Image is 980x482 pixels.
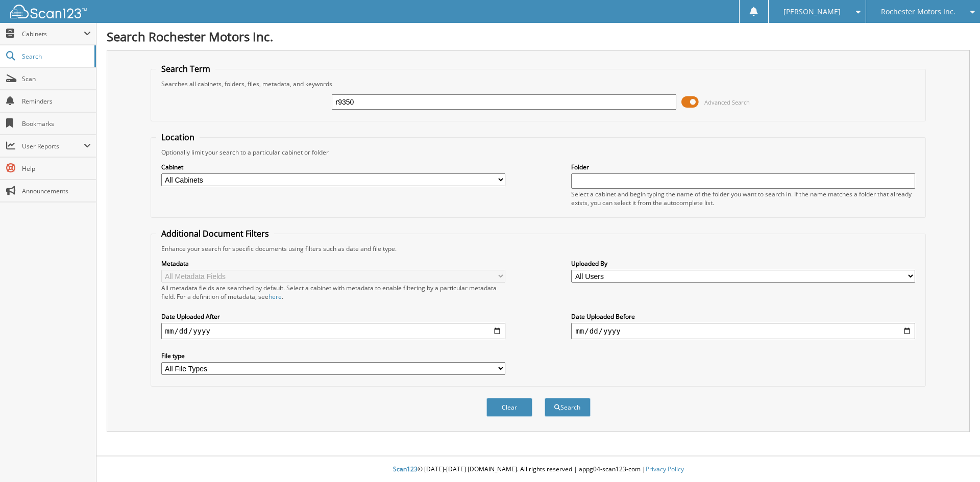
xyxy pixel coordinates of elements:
[156,80,921,88] div: Searches all cabinets, folders, files, metadata, and keywords
[107,28,970,45] h1: Search Rochester Motors Inc.
[783,9,841,15] span: [PERSON_NAME]
[571,163,915,171] label: Folder
[571,312,915,321] label: Date Uploaded Before
[161,259,505,268] label: Metadata
[22,119,91,128] span: Bookmarks
[156,228,274,239] legend: Additional Document Filters
[393,465,418,473] span: Scan123
[486,398,532,417] button: Clear
[646,465,684,473] a: Privacy Policy
[571,259,915,268] label: Uploaded By
[156,132,200,143] legend: Location
[22,74,91,83] span: Scan
[571,323,915,339] input: end
[161,312,505,321] label: Date Uploaded After
[22,142,84,150] span: User Reports
[22,187,91,195] span: Announcements
[156,244,921,253] div: Enhance your search for specific documents using filters such as date and file type.
[881,9,955,15] span: Rochester Motors Inc.
[704,98,750,106] span: Advanced Search
[161,323,505,339] input: start
[268,292,282,301] a: here
[96,457,980,482] div: © [DATE]-[DATE] [DOMAIN_NAME]. All rights reserved | appg04-scan123-com |
[161,163,505,171] label: Cabinet
[929,433,980,482] iframe: Chat Widget
[571,190,915,207] div: Select a cabinet and begin typing the name of the folder you want to search in. If the name match...
[22,97,91,106] span: Reminders
[161,284,505,301] div: All metadata fields are searched by default. Select a cabinet with metadata to enable filtering b...
[22,164,91,173] span: Help
[10,5,87,18] img: scan123-logo-white.svg
[156,148,921,157] div: Optionally limit your search to a particular cabinet or folder
[22,52,89,61] span: Search
[545,398,591,417] button: Search
[22,30,84,38] span: Cabinets
[156,63,215,74] legend: Search Term
[161,351,505,360] label: File type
